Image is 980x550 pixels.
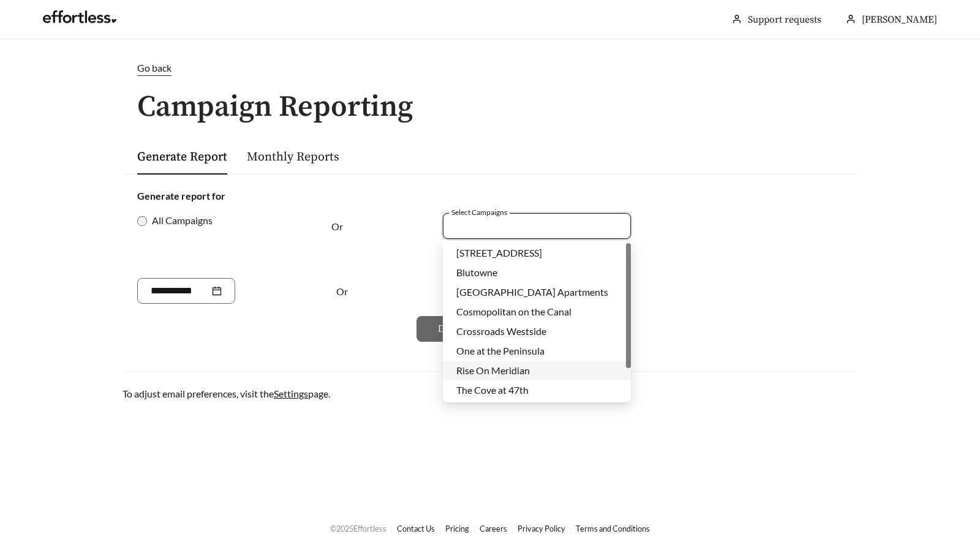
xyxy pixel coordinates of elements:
a: Settings [274,388,308,399]
span: The Cove at 47th [456,384,529,396]
a: Support requests [748,13,821,26]
span: To adjust email preferences, visit the page. [123,388,330,399]
span: Blutowne [456,266,497,278]
a: Pricing [445,524,469,533]
a: Careers [480,524,507,533]
span: Crossroads Westside [456,325,546,337]
a: Terms and Conditions [576,524,650,533]
span: Cosmopolitan on the Canal [456,306,571,317]
a: Contact Us [397,524,435,533]
button: Download CSV [417,316,521,342]
span: [PERSON_NAME] [862,13,937,26]
span: One at the Peninsula [456,345,545,356]
span: © 2025 Effortless [330,524,386,533]
span: Or [331,220,343,232]
span: [GEOGRAPHIC_DATA] Apartments [456,286,608,298]
span: [STREET_ADDRESS] [456,247,542,258]
span: Or [336,285,348,297]
span: All Campaigns [147,213,217,228]
a: Privacy Policy [518,524,565,533]
strong: Generate report for [137,190,225,202]
span: Rise On Meridian [456,364,530,376]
